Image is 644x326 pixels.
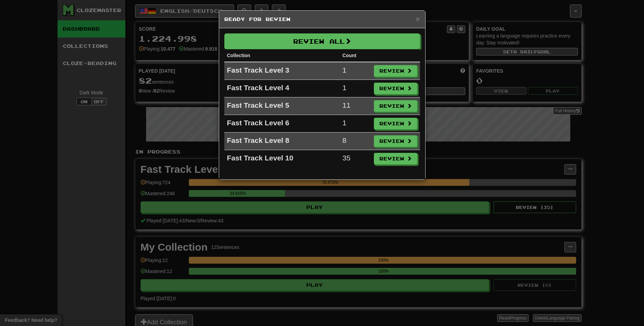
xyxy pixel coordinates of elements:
[374,135,417,147] button: Review
[340,115,371,133] td: 1
[224,133,340,150] td: Fast Track Level 8
[340,150,371,168] td: 35
[374,65,417,77] button: Review
[374,118,417,129] button: Review
[416,15,420,22] button: Close
[374,83,417,94] button: Review
[224,49,340,62] th: Collection
[340,97,371,115] td: 11
[374,100,417,112] button: Review
[340,49,371,62] th: Count
[340,80,371,97] td: 1
[340,133,371,150] td: 8
[340,62,371,80] td: 1
[224,150,340,168] td: Fast Track Level 10
[224,80,340,97] td: Fast Track Level 4
[374,153,417,165] button: Review
[224,33,420,49] button: Review All
[224,115,340,133] td: Fast Track Level 6
[416,15,420,23] span: ×
[224,16,420,23] h5: Ready for Review
[224,97,340,115] td: Fast Track Level 5
[224,62,340,80] td: Fast Track Level 3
